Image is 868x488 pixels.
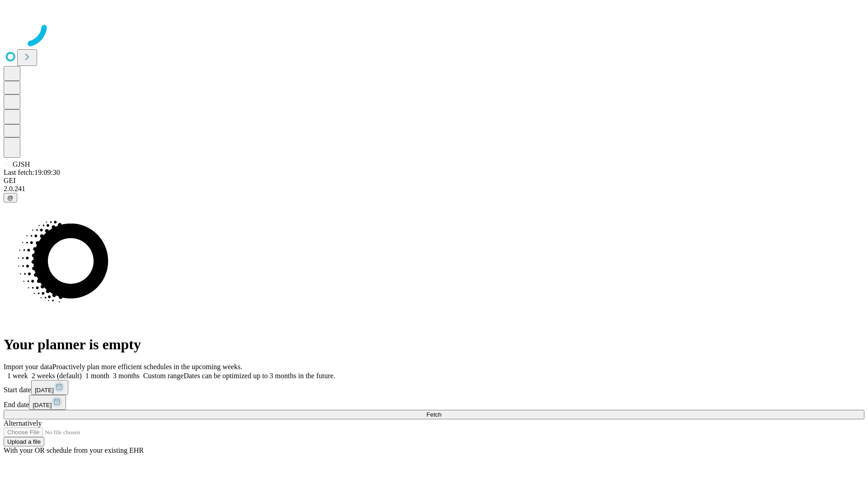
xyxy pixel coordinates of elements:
[32,372,82,380] span: 2 weeks (default)
[31,380,68,395] button: [DATE]
[52,363,242,371] span: Proactively plan more efficient schedules in the upcoming weeks.
[4,169,60,176] span: Last fetch: 19:09:30
[4,410,864,419] button: Fetch
[426,411,441,418] span: Fetch
[4,419,42,427] span: Alternatively
[29,395,66,410] button: [DATE]
[4,177,864,185] div: GEI
[4,185,864,193] div: 2.0.241
[4,193,17,202] button: @
[4,446,144,454] span: With your OR schedule from your existing EHR
[4,336,864,353] h1: Your planner is empty
[113,372,140,380] span: 3 months
[4,395,864,410] div: End date
[4,380,864,395] div: Start date
[13,160,30,168] span: GJSH
[85,372,109,380] span: 1 month
[7,194,14,201] span: @
[4,437,44,446] button: Upload a file
[184,372,335,380] span: Dates can be optimized up to 3 months in the future.
[143,372,184,380] span: Custom range
[7,372,28,380] span: 1 week
[35,387,54,394] span: [DATE]
[4,363,52,371] span: Import your data
[33,402,52,408] span: [DATE]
